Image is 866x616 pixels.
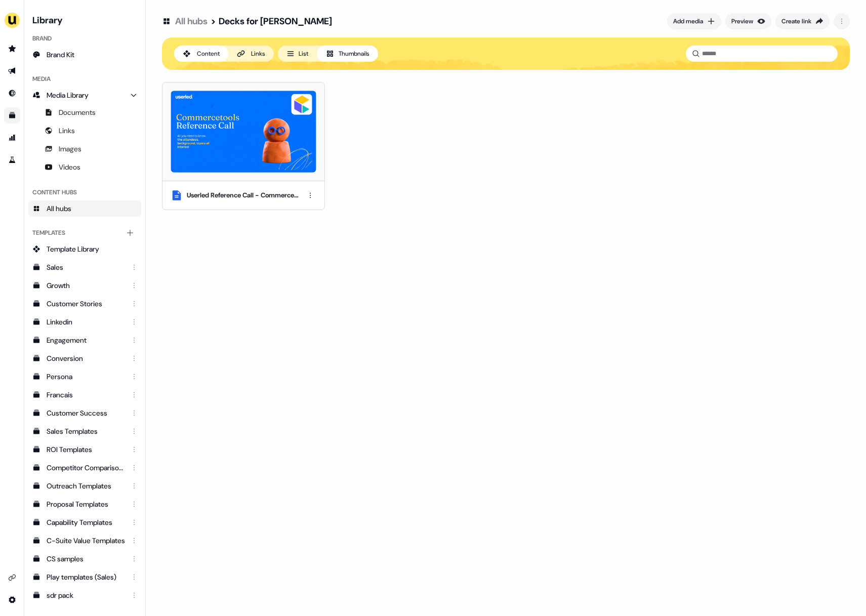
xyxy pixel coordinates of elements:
a: C-Suite Value Templates [28,532,141,549]
div: Customer Stories [47,299,125,309]
button: Userled_Reference_Call_-_Commercetools.pdfUserled Reference Call - Commercetools [162,82,325,210]
a: Go to templates [4,107,20,124]
div: Engagement [47,335,125,345]
div: Content [197,49,220,59]
a: sdr pack [28,587,141,603]
a: Conversion [28,350,141,366]
div: ROI Templates [47,444,125,455]
a: Proposal Templates [28,496,141,512]
a: ROI Templates [28,441,141,458]
span: Brand Kit [47,50,74,60]
span: Images [59,144,81,154]
span: Media Library [47,90,89,100]
div: Sales [47,262,125,272]
a: Outreach Templates [28,478,141,494]
a: All hubs [28,200,141,217]
a: All hubs [175,15,208,27]
div: Competitor Comparisons [47,463,125,473]
button: Thumbnails [317,46,378,62]
a: Go to outbound experience [4,63,20,79]
a: Template Library [28,241,141,257]
div: Play templates (Sales) [47,572,125,582]
button: Links [228,46,274,62]
a: Sales [28,259,141,275]
button: Create link [775,13,830,29]
div: C-Suite Value Templates [47,536,125,546]
img: Userled_Reference_Call_-_Commercetools.pdf [171,91,316,173]
div: Links [251,49,265,59]
span: Links [59,126,75,136]
span: All hubs [47,203,71,214]
div: > [211,15,216,27]
a: Go to integrations [4,569,20,586]
a: Growth [28,277,141,294]
a: Go to prospects [4,40,20,57]
a: Francais [28,387,141,403]
a: Sales Templates [28,423,141,439]
div: Outreach Templates [47,481,125,491]
div: Templates [28,225,141,241]
div: Sales Templates [47,426,125,436]
div: Proposal Templates [47,499,125,509]
div: Add media [673,16,703,26]
a: Go to experiments [4,152,20,168]
a: Go to integrations [4,592,20,608]
a: Documents [28,104,141,120]
button: Add media [667,13,721,29]
div: Create link [781,16,811,26]
div: Persona [47,372,125,382]
a: Linkedin [28,314,141,330]
a: Engagement [28,332,141,348]
div: sdr pack [47,590,125,600]
a: Go to Inbound [4,85,20,101]
div: Media [28,71,141,87]
div: Francais [47,390,125,400]
div: CS samples [47,554,125,564]
span: Videos [59,162,80,172]
a: Persona [28,368,141,385]
a: Images [28,141,141,157]
span: Template Library [47,244,99,254]
div: Capability Templates [47,517,125,527]
button: Preview [725,13,771,29]
a: Play templates (Sales) [28,569,141,585]
a: CS samples [28,551,141,567]
a: Go to attribution [4,130,20,146]
div: Decks for [PERSON_NAME] [219,15,332,27]
span: Documents [59,107,96,117]
a: Brand Kit [28,47,141,63]
div: Brand [28,30,141,47]
div: Linkedin [47,317,125,327]
div: Content Hubs [28,184,141,200]
div: Userled Reference Call - Commercetools [187,190,300,200]
a: Capability Templates [28,514,141,530]
a: Customer Stories [28,296,141,312]
a: Customer Success [28,405,141,421]
button: Content [174,46,228,62]
div: Conversion [47,353,125,363]
div: Preview [731,16,753,26]
h3: Library [28,12,141,26]
div: Growth [47,280,125,291]
div: Customer Success [47,408,125,418]
button: List [278,46,317,62]
a: Videos [28,159,141,175]
a: Competitor Comparisons [28,460,141,476]
a: Links [28,122,141,139]
a: Media Library [28,87,141,103]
